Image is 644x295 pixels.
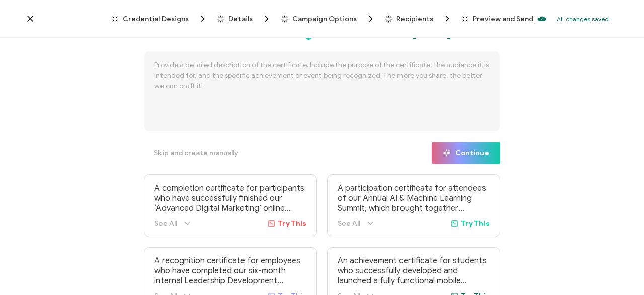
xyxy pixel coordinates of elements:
iframe: Chat Widget [594,247,644,295]
p: An achievement certificate for students who successfully developed and launched a fully functiona... [338,256,490,286]
span: Preview and Send [461,15,533,23]
div: Breadcrumb [111,14,533,24]
span: Preview and Send [473,15,533,23]
span: Skip and create manually [154,150,238,157]
span: Try This [461,219,490,228]
span: See All [338,219,360,228]
span: Details [217,14,272,24]
span: Recipients [385,14,452,24]
button: Continue [432,142,500,164]
span: Try This [278,219,306,228]
span: Credential Designs [111,14,208,24]
button: Skip and create manually [144,142,249,164]
span: Campaign Options [281,14,376,24]
span: Credential Designs [123,15,189,23]
span: Continue [443,149,489,157]
span: Details [228,15,253,23]
p: A recognition certificate for employees who have completed our six-month internal Leadership Deve... [154,256,306,286]
span: See All [154,219,177,228]
span: Campaign Options [292,15,357,23]
span: Recipients [396,15,433,23]
p: All changes saved [557,15,609,23]
p: A participation certificate for attendees of our Annual AI & Machine Learning Summit, which broug... [338,183,490,213]
p: A completion certificate for participants who have successfully finished our ‘Advanced Digital Ma... [154,183,306,213]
